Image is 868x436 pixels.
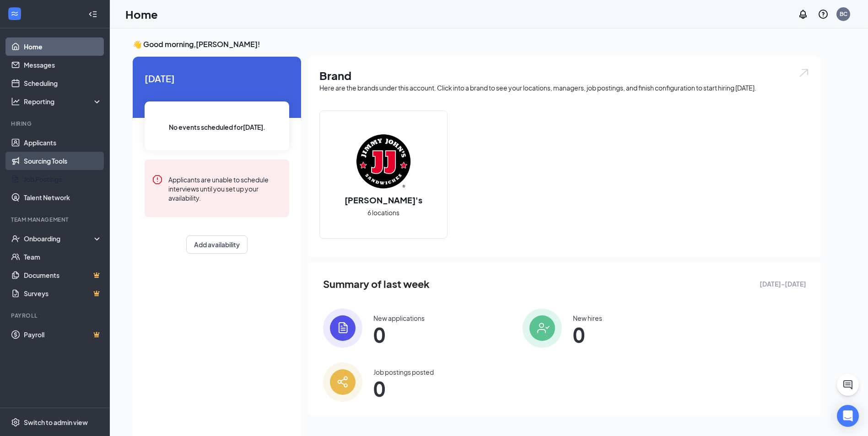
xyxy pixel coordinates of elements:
[24,56,102,74] a: Messages
[24,284,102,303] a: SurveysCrown
[335,194,431,206] h2: [PERSON_NAME]'s
[168,174,282,202] div: Applicants are unable to schedule interviews until you set up your availability.
[373,380,434,397] span: 0
[573,326,602,343] span: 0
[24,234,94,243] div: Onboarding
[323,308,362,348] img: icon
[319,68,810,83] h1: Brand
[373,326,425,343] span: 0
[760,279,806,289] span: [DATE] - [DATE]
[24,133,102,152] a: Applicants
[24,170,102,188] a: Job Postings
[319,83,810,92] div: Here are the brands under this account. Click into a brand to see your locations, managers, job p...
[24,74,102,92] a: Scheduling
[145,71,289,85] span: [DATE]
[11,120,100,128] div: Hiring
[818,9,829,20] svg: QuestionInfo
[24,418,88,427] div: Switch to admin view
[798,68,810,78] img: open.6027fd2a22e1237b5b06.svg
[169,122,265,132] span: No events scheduled for [DATE] .
[24,152,102,170] a: Sourcing Tools
[11,234,20,243] svg: UserCheck
[186,235,248,254] button: Add availability
[24,97,102,106] div: Reporting
[24,325,102,344] a: PayrollCrown
[373,314,425,323] div: New applications
[11,216,100,223] div: Team Management
[24,188,102,207] a: Talent Network
[11,97,20,106] svg: Analysis
[837,374,859,396] button: ChatActive
[11,312,100,319] div: Payroll
[323,362,362,402] img: icon
[10,9,19,18] svg: WorkstreamLogo
[24,248,102,266] a: Team
[24,37,102,56] a: Home
[840,10,847,18] div: BC
[11,418,20,427] svg: Settings
[88,10,97,19] svg: Collapse
[523,308,562,348] img: icon
[133,39,821,49] h3: 👋 Good morning, [PERSON_NAME] !
[837,405,859,427] div: Open Intercom Messenger
[367,207,399,218] span: 6 locations
[373,367,434,377] div: Job postings posted
[152,174,163,185] svg: Error
[125,6,158,22] h1: Home
[798,9,809,20] svg: Notifications
[24,266,102,284] a: DocumentsCrown
[573,314,602,323] div: New hires
[842,379,853,390] svg: ChatActive
[323,276,430,292] span: Summary of last week
[354,132,413,191] img: Jimmy John's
